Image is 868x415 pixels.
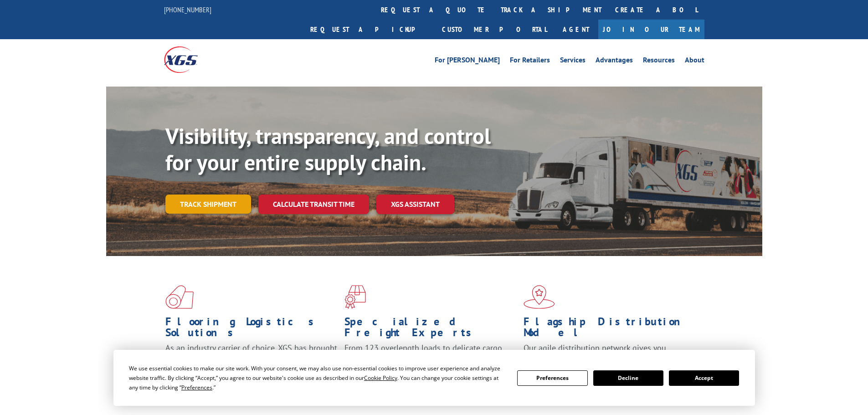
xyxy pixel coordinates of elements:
[593,370,663,386] button: Decline
[113,350,755,406] div: Cookie Consent Prompt
[165,316,338,343] h1: Flooring Logistics Solutions
[165,195,251,214] a: Track shipment
[524,343,691,364] span: Our agile distribution network gives you nationwide inventory management on demand.
[344,316,517,343] h1: Specialized Freight Experts
[517,370,587,386] button: Preferences
[596,56,633,67] a: Advantages
[435,20,554,39] a: Customer Portal
[344,285,366,309] img: xgs-icon-focused-on-flooring-red
[435,56,500,67] a: For [PERSON_NAME]
[164,5,211,14] a: [PHONE_NUMBER]
[598,20,704,39] a: Join Our Team
[685,56,704,67] a: About
[303,20,435,39] a: Request a pickup
[344,343,517,383] p: From 123 overlength loads to delicate cargo, our experienced staff knows the best way to move you...
[643,56,675,67] a: Resources
[524,316,696,343] h1: Flagship Distribution Model
[669,370,739,386] button: Accept
[165,122,491,176] b: Visibility, transparency, and control for your entire supply chain.
[258,195,369,214] a: Calculate transit time
[560,56,586,67] a: Services
[554,20,598,39] a: Agent
[524,285,555,309] img: xgs-icon-flagship-distribution-model-red
[129,364,506,392] div: We use essential cookies to make our site work. With your consent, we may also use non-essential ...
[376,195,454,214] a: XGS ASSISTANT
[364,374,397,382] span: Cookie Policy
[181,384,212,391] span: Preferences
[510,56,550,67] a: For Retailers
[165,343,337,375] span: As an industry carrier of choice, XGS has brought innovation and dedication to flooring logistics...
[165,285,194,309] img: xgs-icon-total-supply-chain-intelligence-red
